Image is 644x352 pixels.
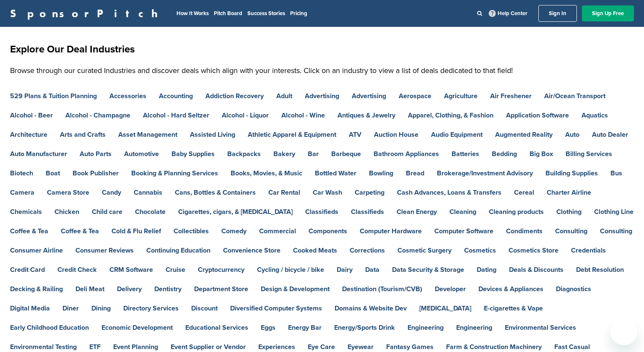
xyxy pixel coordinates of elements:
[134,189,162,196] a: Cannabis
[355,189,384,196] a: Carpeting
[492,151,517,157] a: Bedding
[308,151,319,157] a: Bar
[258,344,295,350] a: Experiences
[10,151,67,157] a: Auto Manufacturer
[315,170,356,177] a: Bottled Water
[506,228,543,235] a: Condiments
[490,93,532,99] a: Air Freshener
[91,305,111,312] a: Dining
[342,286,422,292] a: Destination (Tourism/CVB)
[166,266,185,273] a: Cruise
[464,247,496,254] a: Cosmetics
[185,324,248,331] a: Educational Services
[10,209,42,215] a: Chemicals
[434,228,493,235] a: Computer Software
[61,228,99,235] a: Coffee & Tea
[556,209,582,215] a: Clothing
[65,112,130,119] a: Alcohol - Champagne
[261,286,330,292] a: Design & Development
[397,189,501,196] a: Cash Advances, Loans & Transfers
[477,266,496,273] a: Dating
[174,228,209,235] a: Collectibles
[10,93,97,99] a: 529 Plans & Tuition Planning
[198,266,244,273] a: Cryptocurrency
[419,305,471,312] a: [MEDICAL_DATA]
[369,170,393,177] a: Bowling
[351,209,384,215] a: Classifieds
[397,209,437,215] a: Clean Energy
[582,112,608,119] a: Aquatics
[288,324,322,331] a: Energy Bar
[177,10,209,17] a: How It Works
[10,131,47,138] a: Architecture
[309,228,347,235] a: Components
[308,344,335,350] a: Eye Care
[487,8,529,18] a: Help Center
[171,344,246,350] a: Event Supplier or Vendor
[47,189,89,196] a: Camera Store
[571,247,606,254] a: Credentials
[178,209,293,215] a: Cigarettes, cigars, & [MEDICAL_DATA]
[101,324,173,331] a: Economic Development
[117,286,142,292] a: Delivery
[248,131,336,138] a: Athletic Apparel & Equipment
[408,112,493,119] a: Apparel, Clothing, & Fashion
[112,228,161,235] a: Cold & Flu Relief
[268,189,300,196] a: Car Rental
[397,247,452,254] a: Cosmetic Surgery
[194,286,248,292] a: Department Store
[305,209,338,215] a: Classifieds
[337,266,353,273] a: Dairy
[10,65,634,76] p: Browse through our curated Industries and discover deals which align with your interests. Click o...
[374,131,418,138] a: Auction House
[75,247,134,254] a: Consumer Reviews
[555,228,587,235] a: Consulting
[565,131,579,138] a: Auto
[46,170,60,177] a: Boat
[444,93,478,99] a: Agriculture
[331,151,361,157] a: Barbeque
[293,247,337,254] a: Cooked Meats
[10,189,34,196] a: Camera
[530,151,553,157] a: Big Box
[113,344,158,350] a: Event Planning
[610,170,622,177] a: Bus
[386,344,434,350] a: Fantasy Games
[406,170,424,177] a: Bread
[10,344,77,350] a: Environmental Testing
[75,286,104,292] a: Deli Meat
[222,112,269,119] a: Alcohol - Liquor
[118,131,177,138] a: Asset Management
[281,112,325,119] a: Alcohol - Wine
[123,305,179,312] a: Directory Services
[10,170,33,177] a: Biotech
[556,286,591,292] a: Diagnostics
[10,228,48,235] a: Coffee & Tea
[247,10,285,17] a: Success Stories
[600,228,632,235] a: Consulting
[124,151,159,157] a: Automotive
[80,151,112,157] a: Auto Parts
[10,8,163,19] a: SponsorPitch
[159,93,193,99] a: Accounting
[554,344,590,350] a: Fast Casual
[55,209,79,215] a: Chicken
[582,5,634,21] a: Sign Up Free
[349,131,361,138] a: ATV
[131,170,218,177] a: Booking & Planning Services
[259,228,296,235] a: Commercial
[214,10,242,17] a: Pitch Board
[109,93,146,99] a: Accessories
[154,286,182,292] a: Dentistry
[544,93,605,99] a: Air/Ocean Transport
[399,93,431,99] a: Aerospace
[109,266,153,273] a: CRM Software
[456,324,492,331] a: Engineering
[191,305,218,312] a: Discount
[509,266,563,273] a: Deals & Discounts
[538,5,577,22] a: Sign In
[338,112,395,119] a: Antiques & Jewelry
[10,42,634,57] h1: Explore Our Deal Industries
[374,151,439,157] a: Bathroom Appliances
[146,247,210,254] a: Continuing Education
